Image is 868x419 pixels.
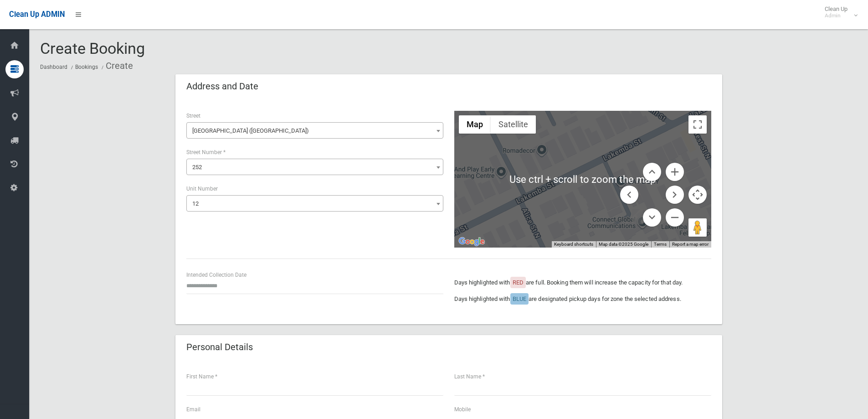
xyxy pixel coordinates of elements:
span: 12 [192,200,199,207]
span: Clean Up ADMIN [9,10,65,19]
button: Drag Pegman onto the map to open Street View [688,218,707,237]
a: Open this area in Google Maps (opens a new window) [457,236,487,248]
span: BLUE [513,295,526,302]
span: Clean Up [820,5,857,19]
p: Days highlighted with are designated pickup days for zone the selected address. [454,294,711,305]
span: Lakemba Street (LAKEMBA 2195) [186,122,443,139]
span: 252 [186,159,443,175]
span: Lakemba Street (LAKEMBA 2195) [189,124,441,137]
button: Zoom out [666,208,684,227]
button: Keyboard shortcuts [554,241,593,248]
a: Terms (opens in new tab) [654,242,667,247]
button: Show street map [459,115,491,134]
span: 252 [189,161,441,174]
button: Zoom in [666,163,684,181]
span: 252 [192,164,202,171]
small: Admin [825,12,847,19]
button: Map camera controls [688,186,707,204]
li: Create [99,57,133,74]
header: Personal Details [175,338,264,356]
button: Move down [643,208,661,227]
span: 12 [189,197,441,210]
span: Create Booking [40,39,145,57]
button: Move up [643,163,661,181]
button: Toggle fullscreen view [688,115,707,134]
p: Days highlighted with are full. Booking them will increase the capacity for that day. [454,277,711,288]
span: 12 [186,195,443,212]
a: Report a map error [672,242,709,247]
button: Move right [666,186,684,204]
button: Show satellite imagery [491,115,536,134]
a: Bookings [75,64,98,70]
img: Google [457,236,487,248]
span: Map data ©2025 Google [599,242,648,247]
button: Move left [620,186,638,204]
a: Dashboard [40,64,67,70]
span: RED [513,279,524,286]
header: Address and Date [175,78,269,95]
